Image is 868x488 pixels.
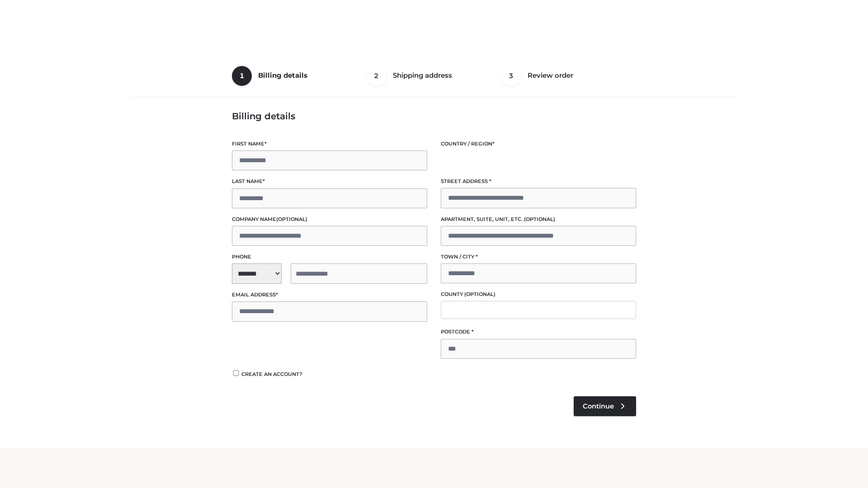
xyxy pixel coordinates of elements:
[441,253,636,261] label: Town / City
[574,396,636,416] a: Continue
[441,290,636,299] label: County
[441,140,636,148] label: Country / Region
[232,291,427,299] label: Email address
[232,370,240,376] input: Create an account?
[441,328,636,336] label: Postcode
[441,215,636,224] label: Apartment, suite, unit, etc.
[232,140,427,148] label: First name
[276,216,307,222] span: (optional)
[232,111,636,122] h3: Billing details
[524,216,555,222] span: (optional)
[583,402,614,410] span: Continue
[232,253,427,261] label: Phone
[464,291,495,297] span: (optional)
[441,177,636,186] label: Street address
[232,215,427,224] label: Company name
[241,371,302,377] span: Create an account?
[232,177,427,186] label: Last name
